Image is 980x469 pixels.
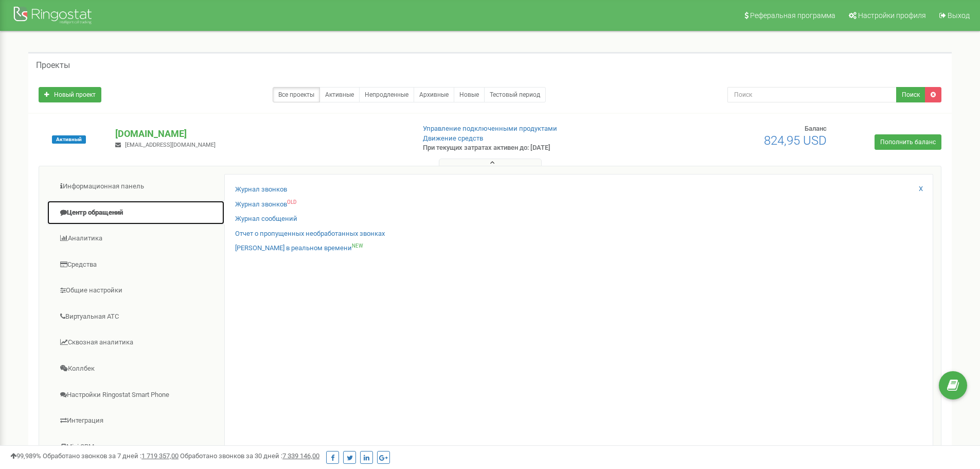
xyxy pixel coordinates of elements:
[287,199,296,205] sup: OLD
[273,87,320,102] a: Все проекты
[727,87,897,102] input: Поиск
[875,134,941,150] a: Пополнить баланс
[352,243,363,249] sup: NEW
[47,383,225,408] a: Настройки Ringostat Smart Phone
[47,200,225,225] a: Центр обращений
[180,452,319,460] span: Обработано звонков за 30 дней :
[484,87,546,102] a: Тестовый период
[414,87,454,102] a: Архивные
[43,452,179,460] span: Обработано звонков за 7 дней :
[47,252,225,277] a: Средства
[47,408,225,433] a: Интеграция
[948,11,970,20] span: Выход
[47,174,225,199] a: Информационная панель
[764,133,827,148] span: 824,95 USD
[282,452,319,460] u: 7 339 146,00
[919,184,923,194] a: X
[235,214,297,224] a: Журнал сообщений
[805,125,827,132] span: Баланс
[47,226,225,251] a: Аналитика
[235,200,296,210] a: Журнал звонковOLD
[858,11,926,20] span: Настройки профиля
[423,143,637,153] p: При текущих затратах активен до: [DATE]
[423,125,557,132] a: Управление подключенными продуктами
[235,229,385,239] a: Отчет о пропущенных необработанных звонках
[125,142,216,148] span: [EMAIL_ADDRESS][DOMAIN_NAME]
[47,435,225,460] a: Mini CRM
[235,185,287,195] a: Журнал звонков
[235,244,363,253] a: [PERSON_NAME] в реальном времениNEW
[141,452,179,460] u: 1 719 357,00
[896,87,925,102] button: Поиск
[36,61,70,70] h5: Проекты
[10,452,41,460] span: 99,989%
[423,134,483,142] a: Движение средств
[47,304,225,329] a: Виртуальная АТС
[39,87,101,102] a: Новый проект
[454,87,485,102] a: Новые
[319,87,360,102] a: Активные
[52,135,86,144] span: Активный
[359,87,414,102] a: Непродленные
[47,330,225,355] a: Сквозная аналитика
[115,127,406,141] p: [DOMAIN_NAME]
[47,278,225,303] a: Общие настройки
[47,356,225,381] a: Коллбек
[750,11,835,20] span: Реферальная программа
